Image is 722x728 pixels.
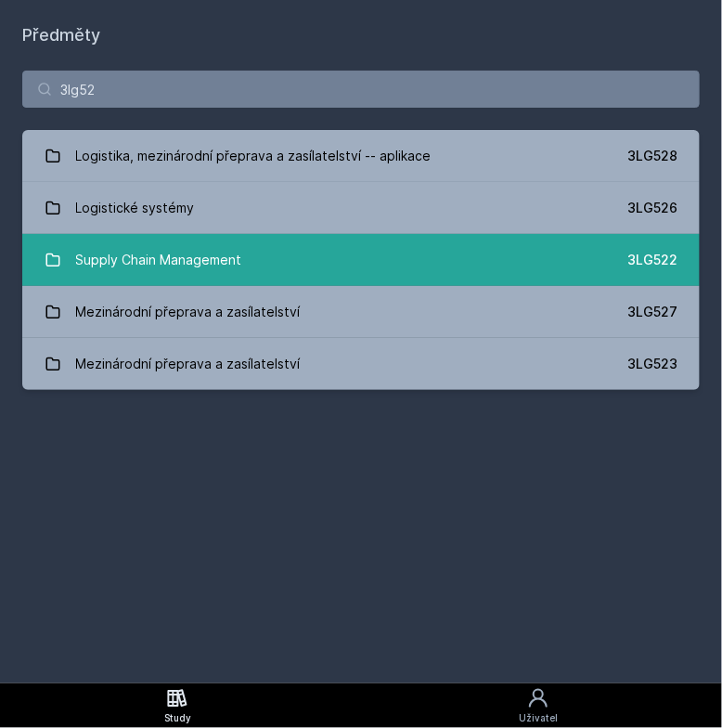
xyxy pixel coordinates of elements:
[627,303,677,321] div: 3LG527
[164,711,191,725] div: Study
[76,137,432,175] div: Logistika, mezinárodní přeprava a zasílatelství -- aplikace
[22,182,700,234] a: Logistické systémy 3LG526
[22,71,700,108] input: Název nebo ident předmětu…
[22,338,700,390] a: Mezinárodní přeprava a zasílatelství 3LG523
[22,130,700,182] a: Logistika, mezinárodní přeprava a zasílatelství -- aplikace 3LG528
[627,147,677,165] div: 3LG528
[76,345,301,383] div: Mezinárodní přeprava a zasílatelství
[76,293,301,331] div: Mezinárodní přeprava a zasílatelství
[627,199,677,217] div: 3LG526
[76,189,195,227] div: Logistické systémy
[22,22,700,48] h1: Předměty
[627,355,677,373] div: 3LG523
[76,241,242,279] div: Supply Chain Management
[519,711,558,725] div: Uživatel
[627,251,677,269] div: 3LG522
[22,234,700,286] a: Supply Chain Management 3LG522
[22,286,700,338] a: Mezinárodní přeprava a zasílatelství 3LG527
